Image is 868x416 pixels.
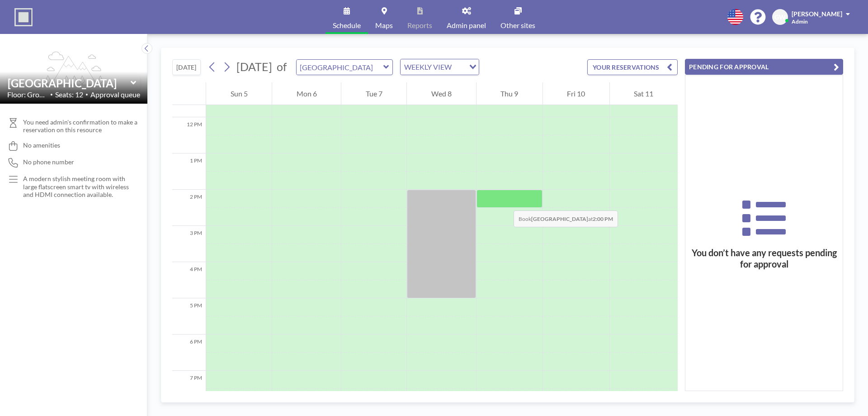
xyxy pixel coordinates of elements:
[587,59,678,75] button: YOUR RESERVATIONS
[8,77,131,90] input: Vista Meeting Room
[172,371,206,407] div: 7 PM
[172,335,206,371] div: 6 PM
[685,59,843,75] button: PENDING FOR APPROVAL
[50,91,53,97] span: •
[407,82,476,105] div: Wed 8
[407,22,432,29] span: Reports
[172,117,206,153] div: 12 PM
[172,298,206,335] div: 5 PM
[792,18,808,25] span: Admin
[172,226,206,262] div: 3 PM
[297,60,383,75] input: Vista Meeting Room
[172,262,206,298] div: 4 PM
[792,10,842,18] span: [PERSON_NAME]
[685,247,843,270] h3: You don’t have any requests pending for approval
[85,91,88,97] span: •
[23,158,74,166] span: No phone number
[90,90,140,99] span: Approval queue
[14,8,33,26] img: organization-logo
[272,82,341,105] div: Mon 6
[531,215,588,222] b: [GEOGRAPHIC_DATA]
[23,175,129,199] p: A modern stylish meeting room with large flatscreen smart tv with wireless and HDMI connection av...
[476,82,542,105] div: Thu 9
[375,22,393,29] span: Maps
[454,61,464,73] input: Search for option
[774,13,786,21] span: GW
[277,60,287,74] span: of
[206,82,272,105] div: Sun 5
[543,82,609,105] div: Fri 10
[333,22,361,29] span: Schedule
[55,90,83,99] span: Seats: 12
[402,61,453,73] span: WEEKLY VIEW
[447,22,486,29] span: Admin panel
[7,90,48,99] span: Floor: Ground Fl...
[172,153,206,190] div: 1 PM
[172,190,206,226] div: 2 PM
[23,118,140,134] span: You need admin's confirmation to make a reservation on this resource
[172,59,201,75] button: [DATE]
[401,59,479,75] div: Search for option
[23,141,60,149] span: No amenities
[500,22,535,29] span: Other sites
[610,82,678,105] div: Sat 11
[593,215,613,222] b: 2:00 PM
[514,210,618,227] span: Book at
[341,82,406,105] div: Tue 7
[236,60,272,73] span: [DATE]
